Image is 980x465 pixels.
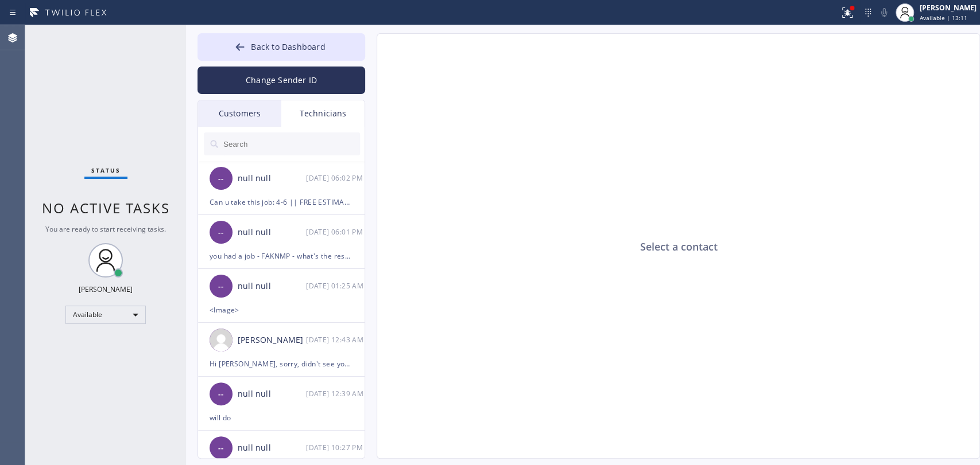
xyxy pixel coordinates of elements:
[197,33,365,61] button: Back to Dashboard
[42,198,170,217] span: No active tasks
[218,441,224,455] span: --
[238,280,306,293] div: null null
[210,357,353,370] div: Hi [PERSON_NAME], sorry, didn't see your message. It was very slow recently in OC, we will let u ...
[920,14,967,22] span: Available | 13:11
[306,387,366,400] div: 09/02/2025 9:39 AM
[210,196,353,209] div: Can u take this job: 4-6 || FREE ESTIMATE || garbage disposal || [DEMOGRAPHIC_DATA] || when I sta...
[218,388,224,401] span: --
[238,334,306,347] div: [PERSON_NAME]
[238,388,306,401] div: null null
[198,100,281,127] div: Customers
[306,441,366,454] div: 09/02/2025 9:27 AM
[210,249,353,263] div: you had a job - FAKNMP - what's the result?
[251,41,325,52] span: Back to Dashboard
[65,306,146,324] div: Available
[210,303,353,316] div: <Image>
[218,172,224,185] span: --
[920,3,977,13] div: [PERSON_NAME]
[238,172,306,185] div: null null
[238,226,306,239] div: null null
[218,226,224,239] span: --
[197,67,365,94] button: Change Sender ID
[281,100,365,127] div: Technicians
[306,171,366,185] div: 09/03/2025 9:02 AM
[91,166,121,174] span: Status
[238,441,306,455] div: null null
[45,224,166,234] span: You are ready to start receiving tasks.
[306,333,366,346] div: 09/02/2025 9:43 AM
[210,411,353,424] div: will do
[306,225,366,239] div: 09/03/2025 9:01 AM
[218,280,224,293] span: --
[306,279,366,292] div: 09/02/2025 9:25 AM
[876,5,892,21] button: Mute
[210,329,233,351] img: user.png
[222,132,360,155] input: Search
[79,284,133,294] div: [PERSON_NAME]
